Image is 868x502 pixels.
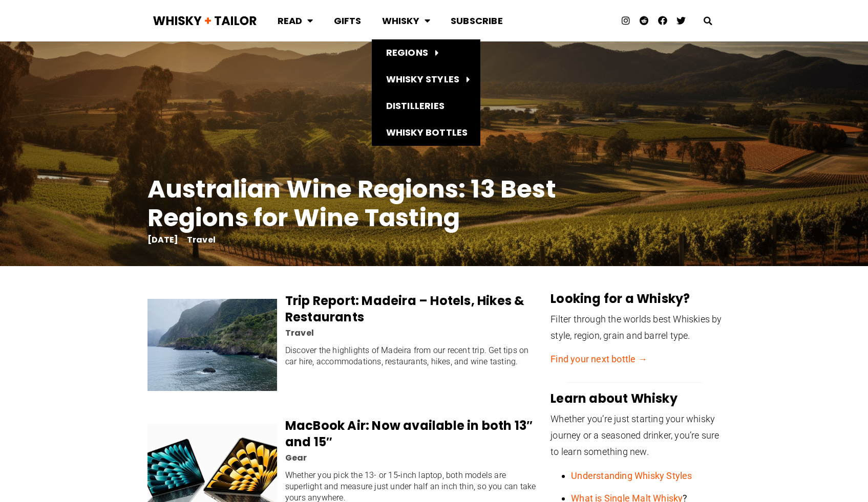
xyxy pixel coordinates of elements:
a: Whisky [372,7,440,34]
ul: Whisky [372,39,481,146]
h3: Learn about Whisky [551,390,719,407]
a: Subscribe [440,7,513,34]
a: Whisky Styles [372,66,481,93]
a: Travel [187,234,216,246]
img: Whisky + Tailor Logo [153,13,257,28]
a: Distilleries [372,93,481,119]
a: MacBook Air: Now available in both 13″ and 15″ [285,417,533,450]
a: Regions [372,39,481,66]
p: Filter through the worlds best Whiskies by style, region, grain and barrel type. [551,311,723,344]
a: Understanding Whisky Styles [571,470,692,481]
a: Travel [285,327,314,339]
h2: [DATE] [147,236,179,244]
a: Read [267,7,324,34]
h3: Looking for a Whisky? [551,291,719,307]
a: Gear [285,452,307,464]
a: Trip Report: Madeira – Hotels, Hikes & Restaurants [285,292,525,325]
a: Whisky Bottles [372,119,481,146]
a: Australian Wine Regions: 13 Best Regions for Wine Tasting [147,172,556,235]
p: Whether you’re just starting your whisky journey or a seasoned drinker, you’re sure to learn some... [551,411,723,460]
div: Discover the highlights of Madeira from our recent trip. Get tips on car hire, accommodations, re... [285,345,537,367]
a: Gifts [324,7,372,34]
a: Find your next bottle → [551,354,647,364]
